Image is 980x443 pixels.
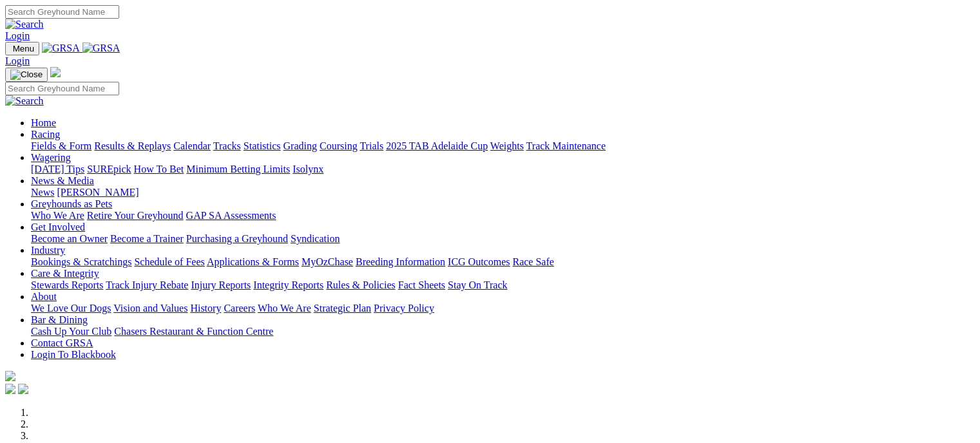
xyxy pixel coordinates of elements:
[173,140,211,151] a: Calendar
[31,117,56,128] a: Home
[82,42,120,54] img: GRSA
[186,164,290,174] a: Minimum Betting Limits
[31,268,99,279] a: Care & Integrity
[258,303,311,314] a: Who We Are
[31,256,975,268] div: Industry
[31,187,54,198] a: News
[31,210,975,221] div: Greyhounds as Pets
[386,140,488,151] a: 2025 TAB Adelaide Cup
[50,67,61,77] img: logo-grsa-white.png
[526,140,606,151] a: Track Maintenance
[31,279,975,291] div: Care & Integrity
[326,279,396,290] a: Rules & Policies
[31,164,84,174] a: [DATE] Tips
[320,140,358,151] a: Coursing
[31,326,111,337] a: Cash Up Your Club
[31,349,116,360] a: Login To Blackbook
[5,82,119,95] input: Search
[31,256,131,267] a: Bookings & Scratchings
[31,279,103,290] a: Stewards Reports
[302,256,353,267] a: MyOzChase
[314,303,371,314] a: Strategic Plan
[490,140,524,151] a: Weights
[5,68,48,82] button: Toggle navigation
[31,233,108,244] a: Become an Owner
[213,140,241,151] a: Tracks
[5,95,44,107] img: Search
[5,30,30,41] a: Login
[5,42,39,55] button: Toggle navigation
[253,279,323,290] a: Integrity Reports
[31,140,975,152] div: Racing
[448,256,510,267] a: ICG Outcomes
[448,279,507,290] a: Stay On Track
[31,303,975,314] div: About
[10,70,43,80] img: Close
[186,210,276,221] a: GAP SA Assessments
[31,233,975,245] div: Get Involved
[398,279,445,290] a: Fact Sheets
[31,187,975,198] div: News & Media
[31,198,112,209] a: Greyhounds as Pets
[291,233,340,244] a: Syndication
[31,221,85,232] a: Get Involved
[106,279,188,290] a: Track Injury Rebate
[87,164,131,174] a: SUREpick
[57,187,139,198] a: [PERSON_NAME]
[244,140,281,151] a: Statistics
[113,303,187,314] a: Vision and Values
[512,256,553,267] a: Race Safe
[31,140,91,151] a: Fields & Form
[190,303,221,314] a: History
[5,384,15,394] img: facebook.svg
[134,256,204,267] a: Schedule of Fees
[31,245,65,256] a: Industry
[374,303,434,314] a: Privacy Policy
[31,164,975,175] div: Wagering
[356,256,445,267] a: Breeding Information
[31,337,93,348] a: Contact GRSA
[13,44,34,53] span: Menu
[94,140,171,151] a: Results & Replays
[283,140,317,151] a: Grading
[191,279,251,290] a: Injury Reports
[31,303,111,314] a: We Love Our Dogs
[31,152,71,163] a: Wagering
[186,233,288,244] a: Purchasing a Greyhound
[42,42,80,54] img: GRSA
[110,233,184,244] a: Become a Trainer
[134,164,184,174] a: How To Bet
[18,384,28,394] img: twitter.svg
[31,129,60,140] a: Racing
[360,140,383,151] a: Trials
[31,314,88,325] a: Bar & Dining
[5,5,119,19] input: Search
[31,210,84,221] a: Who We Are
[5,371,15,381] img: logo-grsa-white.png
[207,256,299,267] a: Applications & Forms
[224,303,255,314] a: Careers
[31,326,975,337] div: Bar & Dining
[87,210,184,221] a: Retire Your Greyhound
[31,291,57,302] a: About
[5,55,30,66] a: Login
[293,164,323,174] a: Isolynx
[31,175,94,186] a: News & Media
[114,326,273,337] a: Chasers Restaurant & Function Centre
[5,19,44,30] img: Search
